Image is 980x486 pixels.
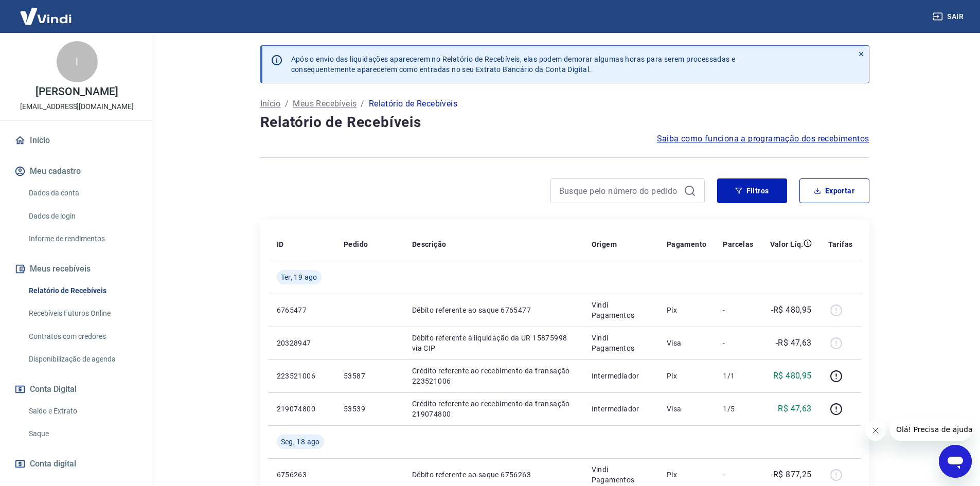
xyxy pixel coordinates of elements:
span: Ter, 19 ago [281,272,317,282]
p: Parcelas [723,239,753,249]
p: -R$ 877,25 [771,469,812,481]
a: Relatório de Recebíveis [25,280,141,301]
a: Contratos com credores [25,326,141,347]
h4: Relatório de Recebíveis [260,112,869,133]
iframe: Mensagem da empresa [890,418,972,441]
p: R$ 47,63 [778,403,811,415]
p: Crédito referente ao recebimento da transação 223521006 [412,366,575,386]
button: Meu cadastro [12,160,141,183]
p: Visa [667,338,707,348]
p: Débito referente ao saque 6756263 [412,470,575,480]
p: Débito referente ao saque 6765477 [412,305,575,315]
p: Pix [667,305,707,315]
p: - [723,338,753,348]
p: 20328947 [277,338,327,348]
img: Vindi [12,1,79,32]
p: Vindi Pagamentos [592,300,650,320]
p: Visa [667,404,707,414]
a: Início [260,98,281,110]
p: Pagamento [667,239,707,249]
p: Débito referente à liquidação da UR 15875998 via CIP [412,333,575,353]
p: - [723,305,753,315]
p: 223521006 [277,371,327,381]
p: Descrição [412,239,447,249]
a: Informe de rendimentos [25,228,141,249]
button: Conta Digital [12,378,141,401]
button: Exportar [799,178,869,203]
p: Relatório de Recebíveis [369,98,457,110]
iframe: Botão para abrir a janela de mensagens [939,445,972,478]
input: Busque pelo número do pedido [559,183,680,199]
p: 53587 [344,371,396,381]
p: 1/5 [723,404,753,414]
p: - [723,470,753,480]
p: Intermediador [592,371,650,381]
p: / [285,98,289,110]
p: Origem [592,239,617,249]
a: Saldo e Extrato [25,401,141,422]
a: Disponibilização de agenda [25,349,141,370]
p: 6756263 [277,470,327,480]
p: Pix [667,371,707,381]
p: 1/1 [723,371,753,381]
p: Intermediador [592,404,650,414]
p: [PERSON_NAME] [35,86,118,97]
a: Início [12,129,141,152]
p: Pedido [344,239,368,249]
button: Sair [931,7,968,26]
p: Crédito referente ao recebimento da transação 219074800 [412,399,575,419]
p: ID [277,239,284,249]
a: Dados da conta [25,183,141,204]
p: -R$ 47,63 [776,337,812,349]
a: Dados de login [25,206,141,227]
p: / [361,98,364,110]
a: Meus Recebíveis [293,98,357,110]
p: -R$ 480,95 [771,304,812,316]
a: Conta digital [12,453,141,475]
span: Olá! Precisa de ajuda? [6,7,86,15]
p: Após o envio das liquidações aparecerem no Relatório de Recebíveis, elas podem demorar algumas ho... [291,54,736,75]
p: Valor Líq. [770,239,804,249]
p: 219074800 [277,404,327,414]
p: Vindi Pagamentos [592,464,650,485]
div: l [57,41,98,82]
a: Recebíveis Futuros Online [25,303,141,324]
a: Saque [25,423,141,444]
p: R$ 480,95 [773,370,812,382]
span: Seg, 18 ago [281,437,320,447]
span: Conta digital [30,457,76,471]
p: Tarifas [828,239,853,249]
p: Pix [667,470,707,480]
p: [EMAIL_ADDRESS][DOMAIN_NAME] [20,101,134,112]
p: 6765477 [277,305,327,315]
iframe: Fechar mensagem [865,420,886,441]
p: Vindi Pagamentos [592,333,650,353]
button: Meus recebíveis [12,258,141,280]
p: 53539 [344,404,396,414]
a: Saiba como funciona a programação dos recebimentos [657,133,869,145]
button: Filtros [717,178,787,203]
